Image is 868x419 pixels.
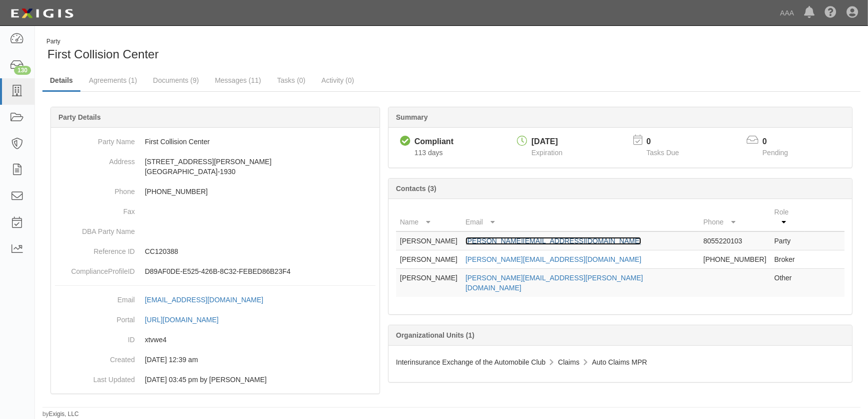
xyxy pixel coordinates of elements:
[55,330,135,345] dt: ID
[55,370,376,390] dd: 01/31/2024 03:45 pm by Benjamin Tully
[145,70,206,90] a: Documents (9)
[42,37,444,63] div: First Collision Center
[770,269,805,297] td: Other
[699,203,770,231] th: Phone
[49,411,79,418] a: Exigis, LLC
[55,132,376,152] dd: First Collision Center
[825,7,837,19] i: Help Center - Complianz
[770,231,805,250] td: Party
[55,202,135,216] dt: Fax
[81,70,144,90] a: Agreements (1)
[465,237,641,245] a: [PERSON_NAME][EMAIL_ADDRESS][DOMAIN_NAME]
[775,3,799,23] a: AAA
[145,316,230,324] a: [URL][DOMAIN_NAME]
[55,290,135,305] dt: Email
[415,136,453,148] div: Compliant
[465,274,643,292] a: [PERSON_NAME][EMAIL_ADDRESS][PERSON_NAME][DOMAIN_NAME]
[415,149,443,157] span: Since 06/11/2025
[770,250,805,269] td: Broker
[531,136,562,148] div: [DATE]
[145,295,263,305] div: [EMAIL_ADDRESS][DOMAIN_NAME]
[465,255,641,263] a: [PERSON_NAME][EMAIL_ADDRESS][DOMAIN_NAME]
[270,70,313,90] a: Tasks (0)
[763,136,801,148] p: 0
[42,410,79,419] small: by
[46,37,159,46] div: Party
[47,47,159,61] span: First Collision Center
[592,358,647,366] span: Auto Claims MPR
[763,149,788,157] span: Pending
[14,66,31,75] div: 130
[55,350,135,365] dt: Created
[55,350,376,370] dd: 03/10/2023 12:39 am
[396,203,461,231] th: Name
[646,149,679,157] span: Tasks Due
[55,182,376,202] dd: [PHONE_NUMBER]
[145,296,274,304] a: [EMAIL_ADDRESS][DOMAIN_NAME]
[145,266,376,276] p: D89AF0DE-E525-426B-8C32-FEBED86B23F4
[531,149,562,157] span: Expiration
[55,152,376,182] dd: [STREET_ADDRESS][PERSON_NAME] [GEOGRAPHIC_DATA]-1930
[55,241,135,256] dt: Reference ID
[55,132,135,147] dt: Party Name
[396,113,428,121] b: Summary
[55,182,135,197] dt: Phone
[770,203,805,231] th: Role
[699,231,770,250] td: 8055220103
[7,4,76,22] img: logo-5460c22ac91f19d4615b14bd174203de0afe785f0fc80cf4dbbc73dc1793850b.png
[396,250,461,269] td: [PERSON_NAME]
[558,358,579,366] span: Claims
[396,185,436,193] b: Contacts (3)
[646,136,691,148] p: 0
[55,310,135,325] dt: Portal
[42,70,80,92] a: Details
[461,203,699,231] th: Email
[396,358,546,366] span: Interinsurance Exchange of the Automobile Club
[55,261,135,276] dt: ComplianceProfileID
[55,221,135,236] dt: DBA Party Name
[400,136,411,147] i: Compliant
[314,70,362,90] a: Activity (0)
[699,250,770,269] td: [PHONE_NUMBER]
[207,70,269,90] a: Messages (11)
[396,269,461,297] td: [PERSON_NAME]
[55,152,135,167] dt: Address
[55,370,135,385] dt: Last Updated
[58,113,101,121] b: Party Details
[55,330,376,350] dd: xtvwe4
[396,331,474,339] b: Organizational Units (1)
[145,246,376,256] p: CC120388
[396,231,461,250] td: [PERSON_NAME]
